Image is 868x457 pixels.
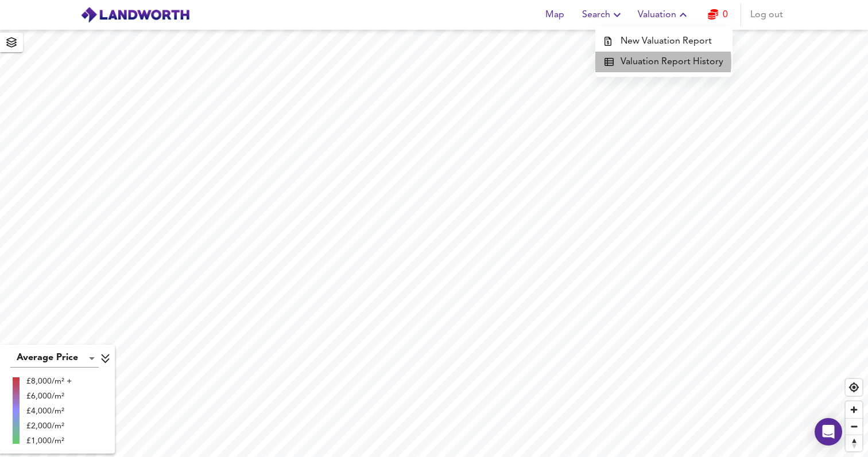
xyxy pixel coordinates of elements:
[846,401,862,418] button: Zoom in
[26,435,72,447] div: £1,000/m²
[541,7,568,23] span: Map
[578,3,629,26] button: Search
[708,7,728,23] a: 0
[846,418,862,435] button: Zoom out
[746,3,788,26] button: Log out
[846,435,862,451] button: Reset bearing to north
[26,376,72,387] div: £8,000/m² +
[595,31,733,52] a: New Valuation Report
[846,379,862,396] button: Find my location
[595,52,733,72] a: Valuation Report History
[26,405,72,417] div: £4,000/m²
[26,390,72,402] div: £6,000/m²
[10,349,99,368] div: Average Price
[633,3,695,26] button: Valuation
[26,420,72,432] div: £2,000/m²
[638,7,690,23] span: Valuation
[582,7,624,23] span: Search
[699,3,736,26] button: 0
[846,435,862,451] span: Reset bearing to north
[80,6,190,24] img: logo
[815,418,842,446] div: Open Intercom Messenger
[750,7,783,23] span: Log out
[536,3,573,26] button: Map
